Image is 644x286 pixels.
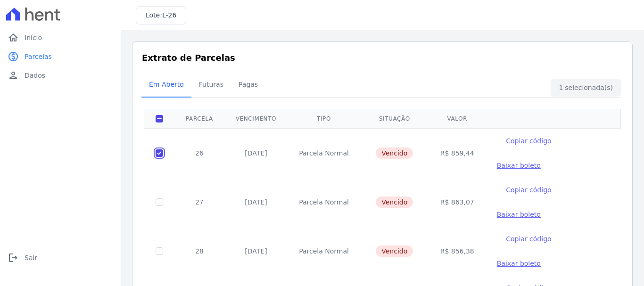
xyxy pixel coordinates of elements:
[497,161,541,170] a: Baixar boleto
[174,128,224,178] td: 26
[193,75,229,94] span: Futuras
[25,71,45,80] span: Dados
[497,210,541,219] a: Baixar boleto
[8,51,19,62] i: paid
[497,211,541,218] span: Baixar boleto
[376,245,413,257] span: Vencido
[191,73,231,98] a: Futuras
[224,227,288,276] td: [DATE]
[429,227,486,276] td: R$ 856,38
[224,109,288,128] th: Vencimento
[376,147,413,159] span: Vencido
[376,196,413,208] span: Vencido
[506,137,551,145] span: Copiar código
[4,66,117,85] a: personDados
[25,52,52,61] span: Parcelas
[162,11,176,19] span: L-26
[8,32,19,43] i: home
[497,260,541,267] span: Baixar boleto
[146,10,176,20] h3: Lote:
[429,128,486,178] td: R$ 859,44
[143,75,190,94] span: Em Aberto
[231,73,265,98] a: Pagas
[233,75,264,94] span: Pagas
[288,178,360,227] td: Parcela Normal
[224,128,288,178] td: [DATE]
[506,186,551,194] span: Copiar código
[497,162,541,169] span: Baixar boleto
[360,109,429,128] th: Situação
[8,70,19,81] i: person
[25,253,37,262] span: Sair
[497,259,541,268] a: Baixar boleto
[141,73,191,98] a: Em Aberto
[497,234,561,244] button: Copiar código
[288,227,360,276] td: Parcela Normal
[429,178,486,227] td: R$ 863,07
[142,51,623,64] h3: Extrato de Parcelas
[174,178,224,227] td: 27
[497,136,561,146] button: Copiar código
[174,227,224,276] td: 28
[506,235,551,243] span: Copiar código
[25,33,42,42] span: Início
[4,28,117,47] a: homeInício
[288,128,360,178] td: Parcela Normal
[4,47,117,66] a: paidParcelas
[224,178,288,227] td: [DATE]
[4,248,117,267] a: logoutSair
[497,185,561,195] button: Copiar código
[8,252,19,263] i: logout
[174,109,224,128] th: Parcela
[288,109,360,128] th: Tipo
[429,109,486,128] th: Valor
